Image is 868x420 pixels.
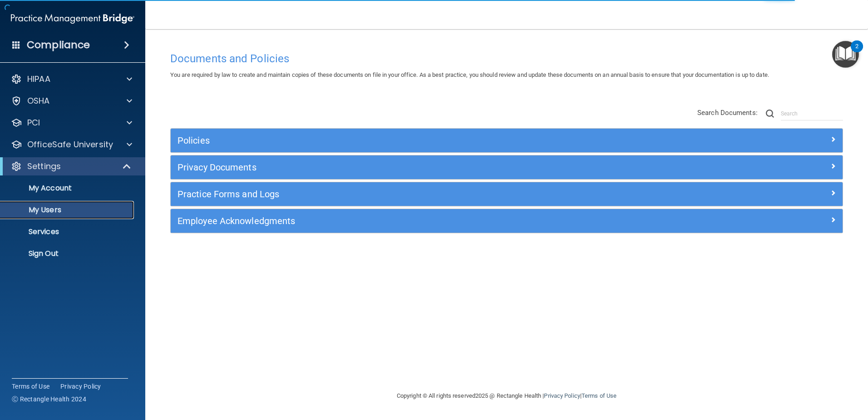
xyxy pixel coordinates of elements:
[544,392,580,399] a: Privacy Policy
[11,10,134,28] img: PMB logo
[27,95,50,106] p: OSHA
[178,162,668,172] h5: Privacy Documents
[178,135,668,145] h5: Policies
[178,214,836,228] a: Employee Acknowledgments
[6,184,130,193] p: My Account
[27,139,113,150] p: OfficeSafe University
[855,46,858,58] div: 2
[178,189,668,199] h5: Practice Forms and Logs
[11,117,132,128] a: PCI
[781,107,843,120] input: Search
[11,161,132,172] a: Settings
[697,109,758,117] span: Search Documents:
[11,95,132,106] a: OSHA
[170,71,769,78] span: You are required by law to create and maintain copies of these documents on file in your office. ...
[27,161,61,172] p: Settings
[178,133,836,148] a: Policies
[178,216,668,226] h5: Employee Acknowledgments
[170,53,843,65] h4: Documents and Policies
[27,74,50,85] p: HIPAA
[832,41,859,68] button: Open Resource Center, 2 new notifications
[12,382,49,391] a: Terms of Use
[582,392,616,399] a: Terms of Use
[178,187,836,201] a: Practice Forms and Logs
[341,381,672,410] div: Copyright © All rights reserved 2025 @ Rectangle Health | |
[12,395,86,404] span: Ⓒ Rectangle Health 2024
[11,74,132,85] a: HIPAA
[6,249,130,258] p: Sign Out
[27,39,90,51] h4: Compliance
[711,355,857,392] iframe: Drift Widget Chat Controller
[178,160,836,175] a: Privacy Documents
[6,205,130,215] p: My Users
[27,117,40,128] p: PCI
[6,227,130,236] p: Services
[60,382,101,391] a: Privacy Policy
[11,139,132,150] a: OfficeSafe University
[766,110,774,118] img: ic-search.3b580494.png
